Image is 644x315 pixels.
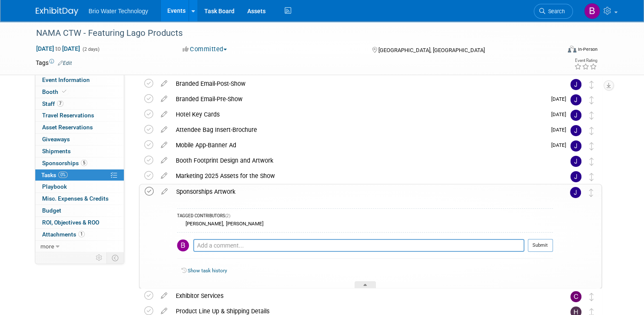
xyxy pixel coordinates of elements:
span: (2) [225,213,230,218]
img: James Park [570,94,581,105]
a: edit [157,141,172,149]
a: Staff7 [35,98,124,110]
a: Giveaways [35,134,124,145]
img: Format-Inperson.png [568,46,576,52]
div: Marketing 2025 Assets for the Show [172,169,553,183]
span: 0% [58,172,68,178]
span: Budget [42,207,61,214]
span: [DATE] [551,142,570,148]
span: [DATE] [551,111,570,117]
span: Tasks [41,172,68,178]
span: Shipments [42,148,71,155]
img: Brandye Gahagan [584,3,600,19]
button: Submit [528,239,553,252]
img: James Park [570,140,581,152]
span: 7 [57,100,63,107]
img: ExhibitDay [36,7,78,16]
i: Move task [590,127,594,135]
td: Toggle Event Tabs [107,252,124,263]
span: ROI, Objectives & ROO [42,219,99,226]
img: James Park [570,171,581,182]
i: Move task [590,142,594,150]
i: Move task [590,157,594,166]
a: Tasks0% [35,169,124,181]
span: Staff [42,100,63,107]
span: Attachments [42,231,85,238]
div: Hotel Key Cards [172,107,546,122]
a: Booth [35,86,124,98]
div: In-Person [578,46,598,52]
div: [PERSON_NAME] [224,221,263,227]
div: Sponsorships Artwork [172,184,553,199]
a: Search [534,4,573,19]
div: Branded Email-Pre-Show [172,92,546,106]
img: Cynthia Mendoza [570,291,581,302]
a: edit [157,126,172,134]
span: Sponsorships [42,160,87,166]
a: edit [157,95,172,103]
i: Move task [590,111,594,120]
span: Booth [42,88,68,95]
div: Event Rating [574,58,597,63]
a: more [35,241,124,252]
div: Event Format [515,44,598,57]
i: Move task [590,173,594,181]
a: Edit [58,60,72,66]
td: Personalize Event Tab Strip [92,252,107,263]
img: James Park [570,156,581,167]
a: edit [157,172,172,180]
span: 1 [78,231,85,237]
img: James Park [570,187,581,198]
img: James Park [570,110,581,121]
a: edit [157,111,172,118]
img: James Park [570,79,581,90]
span: Brio Water Technology [89,8,148,15]
div: TAGGED CONTRIBUTORS [177,213,553,220]
span: to [54,45,62,52]
span: [DATE] [551,127,570,133]
a: edit [157,157,172,164]
a: Event Information [35,74,124,86]
div: Mobile App-Banner Ad [172,138,546,152]
a: Travel Reservations [35,110,124,121]
span: [DATE] [551,96,570,102]
span: Misc. Expenses & Credits [42,195,109,202]
div: Exhibitor Services [172,289,553,303]
i: Move task [590,293,594,301]
span: [DATE] [DATE] [36,45,80,52]
i: Move task [590,96,594,104]
a: Attachments1 [35,229,124,240]
span: Playbook [42,183,67,190]
a: edit [157,292,172,300]
i: Move task [589,189,593,197]
a: Misc. Expenses & Credits [35,193,124,204]
div: Booth Footprint Design and Artwork [172,153,553,168]
div: [PERSON_NAME] [183,221,223,227]
img: Brandye Gahagan [177,239,189,251]
a: Show task history [188,268,227,274]
div: , [177,220,553,227]
div: Branded Email-Post-Show [172,76,553,91]
span: Event Information [42,76,90,83]
a: edit [157,188,172,195]
span: Giveaways [42,136,70,143]
td: Tags [36,58,72,67]
a: Asset Reservations [35,122,124,133]
a: Sponsorships5 [35,157,124,169]
span: Travel Reservations [42,112,94,119]
a: edit [157,307,172,315]
a: Budget [35,205,124,216]
a: ROI, Objectives & ROO [35,217,124,228]
a: Playbook [35,181,124,192]
span: more [40,243,54,250]
span: 5 [81,160,87,166]
span: [GEOGRAPHIC_DATA], [GEOGRAPHIC_DATA] [378,47,485,53]
span: Asset Reservations [42,124,93,131]
span: Search [545,8,565,15]
div: Attendee Bag Insert-Brochure [172,122,546,137]
i: Move task [590,81,594,89]
span: (2 days) [82,47,100,52]
a: Shipments [35,146,124,157]
a: edit [157,80,172,87]
button: Committed [180,45,230,54]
